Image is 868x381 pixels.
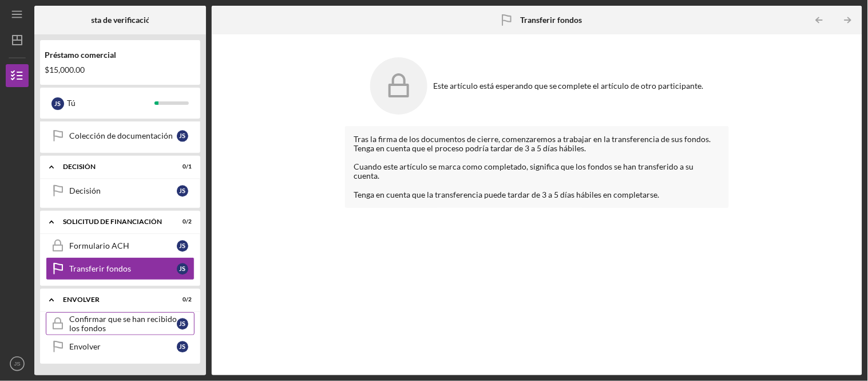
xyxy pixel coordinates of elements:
a: Formulario ACHJS [46,234,195,257]
font: J [180,132,183,139]
font: / [186,218,188,225]
font: Transferir fondos [521,15,582,25]
font: Solicitud de financiación [63,217,162,226]
font: Envolver [69,341,101,351]
font: J [180,265,183,272]
font: 2 [188,218,192,225]
font: / [186,296,188,303]
font: Lista de verificación [85,15,156,25]
font: Tú [67,98,76,108]
font: $15,000.00 [45,65,85,74]
font: Decisión [63,162,96,171]
font: Decisión [69,186,101,195]
font: J [180,187,183,194]
font: 0 [183,218,186,225]
font: 2 [188,296,192,303]
font: 1 [188,163,192,170]
text: JS [14,361,20,367]
font: J [180,343,183,350]
font: S [183,242,186,249]
font: Cuando este artículo se marca como completado, significa que los fondos se han transferido a su c... [354,162,693,180]
a: DecisiónJS [46,179,195,202]
font: Confirmar que se han recibido los fondos [69,314,177,333]
font: Préstamo comercial [45,50,116,60]
font: Tenga en cuenta que la transferencia puede tardar de 3 a 5 días hábiles en completarse. [354,190,659,199]
font: S [183,132,186,139]
font: Transferir fondos [69,264,131,273]
a: EnvolverJS [46,335,195,358]
font: / [186,163,188,170]
a: Colección de documentaciónJS [46,124,195,147]
font: Este artículo está esperando que se complete el artículo de otro participante. [433,81,704,91]
font: Formulario ACH [69,241,129,250]
font: Tras la firma de los documentos de cierre, comenzaremos a trabajar en la transferencia de sus fon... [354,134,711,153]
font: 0 [183,296,186,303]
button: JS [6,352,29,375]
font: 0 [183,163,186,170]
font: S [183,265,186,272]
font: S [183,343,186,350]
font: Colección de documentación [69,131,173,140]
font: J [180,242,183,249]
font: J [180,320,183,327]
a: Transferir fondosJS [46,257,195,280]
a: Confirmar que se han recibido los fondosJS [46,312,195,335]
font: S [58,100,61,107]
font: J [55,100,58,107]
font: S [183,187,186,194]
font: Envolver [63,295,100,304]
font: S [183,320,186,327]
